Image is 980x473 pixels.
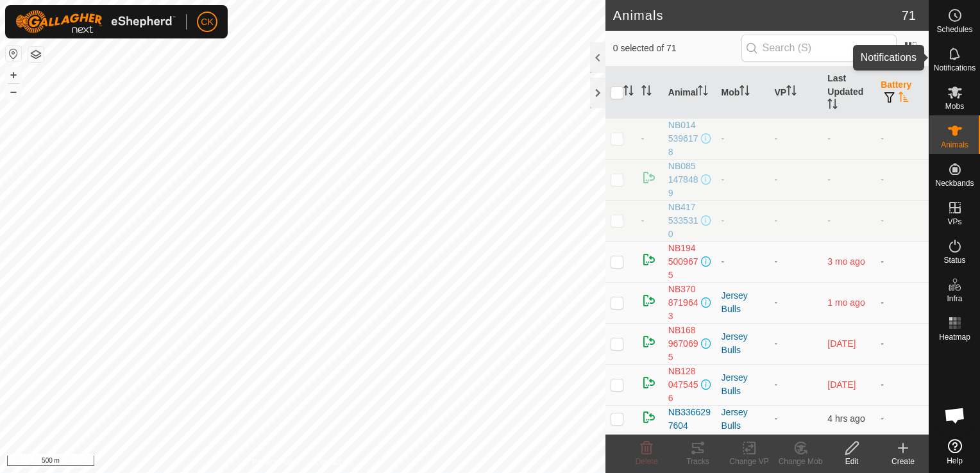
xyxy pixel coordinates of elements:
[826,456,877,467] div: Edit
[875,241,929,282] td: -
[722,406,765,433] div: Jersey Bulls
[6,84,21,99] button: –
[716,67,770,119] th: Mob
[641,334,657,349] img: returning on
[929,434,980,470] a: Help
[668,242,698,282] span: NB1945009675
[722,433,765,460] div: Jersey Bulls
[641,170,657,185] img: returning on
[668,324,698,364] span: NB1689670695
[722,255,765,269] div: -
[827,133,831,144] span: -
[775,456,826,467] div: Change Mob
[668,406,711,433] span: NB3366297604
[827,256,865,267] span: 16 May 2025, 8:58 am
[875,200,929,241] td: -
[613,8,902,23] h2: Animals
[769,67,822,119] th: VP
[827,379,856,390] span: 9 Sept 2025, 8:08 am
[668,160,698,200] span: NB0851478489
[623,87,634,97] p-sorticon: Activate to sort
[875,433,929,460] td: -
[668,365,698,405] span: NB1280475456
[668,201,698,241] span: NB4175335310
[899,94,909,104] p-sorticon: Activate to sort
[947,457,963,465] span: Help
[877,456,929,467] div: Create
[316,456,353,468] a: Contact Us
[201,15,213,29] span: CK
[668,433,711,460] span: NB4078481944
[875,405,929,433] td: -
[636,457,658,466] span: Delete
[774,133,777,144] app-display-virtual-paddock-transition: -
[934,64,976,72] span: Notifications
[875,282,929,323] td: -
[641,375,657,390] img: returning on
[936,26,972,33] span: Schedules
[722,289,765,316] div: Jersey Bulls
[641,293,657,308] img: returning on
[252,456,300,468] a: Privacy Policy
[827,338,856,349] span: 30 Aug 2025, 9:08 pm
[875,67,929,119] th: Battery
[6,67,21,83] button: +
[827,297,865,308] span: 15 July 2025, 4:58 pm
[774,297,777,308] app-display-virtual-paddock-transition: -
[723,456,775,467] div: Change VP
[28,47,44,62] button: Map Layers
[722,371,765,398] div: Jersey Bulls
[945,103,964,110] span: Mobs
[827,101,838,111] p-sorticon: Activate to sort
[827,413,865,424] span: 10 Sept 2025, 4:07 pm
[936,396,974,435] div: Open chat
[722,173,765,187] div: -
[875,118,929,159] td: -
[641,215,645,226] span: -
[722,214,765,228] div: -
[641,87,652,97] p-sorticon: Activate to sort
[774,215,777,226] app-display-virtual-paddock-transition: -
[672,456,723,467] div: Tracks
[774,256,777,267] app-display-virtual-paddock-transition: -
[6,46,21,62] button: Reset Map
[902,6,916,25] span: 71
[722,330,765,357] div: Jersey Bulls
[641,410,657,425] img: returning on
[875,364,929,405] td: -
[698,87,708,97] p-sorticon: Activate to sort
[827,215,831,226] span: -
[741,35,897,62] input: Search (S)
[774,413,777,424] app-display-virtual-paddock-transition: -
[663,67,716,119] th: Animal
[939,333,970,341] span: Heatmap
[827,174,831,185] span: -
[774,338,777,349] app-display-virtual-paddock-transition: -
[947,295,962,303] span: Infra
[875,159,929,200] td: -
[641,133,645,144] span: -
[722,132,765,145] div: -
[641,252,657,267] img: returning on
[774,174,777,185] app-display-virtual-paddock-transition: -
[941,141,968,149] span: Animals
[15,10,176,33] img: Gallagher Logo
[822,67,875,119] th: Last Updated
[774,379,777,390] app-display-virtual-paddock-transition: -
[947,218,961,226] span: VPs
[613,42,741,55] span: 0 selected of 71
[668,283,698,323] span: NB3708719643
[786,87,797,97] p-sorticon: Activate to sort
[668,119,698,159] span: NB0145396178
[935,179,974,187] span: Neckbands
[943,256,965,264] span: Status
[875,323,929,364] td: -
[739,87,750,97] p-sorticon: Activate to sort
